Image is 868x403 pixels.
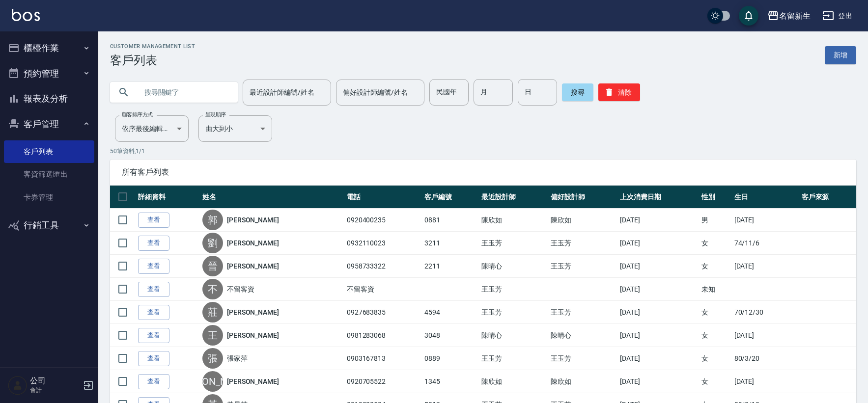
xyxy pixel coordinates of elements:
[138,328,169,343] a: 查看
[479,232,548,255] td: 王玉芳
[227,261,279,271] a: [PERSON_NAME]
[202,371,223,392] div: [PERSON_NAME]
[699,209,732,232] td: 男
[344,186,422,209] th: 電話
[699,370,732,393] td: 女
[617,278,699,301] td: [DATE]
[699,186,732,209] th: 性別
[479,209,548,232] td: 陳欣如
[818,7,856,25] button: 登出
[422,209,479,232] td: 0881
[739,6,758,26] button: save
[227,330,279,340] a: [PERSON_NAME]
[110,147,856,156] p: 50 筆資料, 1 / 1
[4,186,94,209] a: 卡券管理
[227,376,279,386] a: [PERSON_NAME]
[138,374,169,389] a: 查看
[202,279,223,299] div: 不
[732,209,799,232] td: [DATE]
[202,210,223,230] div: 郭
[699,255,732,278] td: 女
[227,284,254,294] a: 不留客資
[422,301,479,324] td: 4594
[110,43,195,50] h2: Customer Management List
[30,376,80,386] h5: 公司
[479,301,548,324] td: 王玉芳
[12,9,40,21] img: Logo
[617,186,699,209] th: 上次消費日期
[732,324,799,347] td: [DATE]
[138,305,169,320] a: 查看
[227,307,279,317] a: [PERSON_NAME]
[344,278,422,301] td: 不留客資
[344,209,422,232] td: 0920400235
[699,301,732,324] td: 女
[202,302,223,322] div: 莊
[138,213,169,228] a: 查看
[4,163,94,186] a: 客資篩選匯出
[699,347,732,370] td: 女
[548,255,617,278] td: 王玉芳
[205,111,226,118] label: 呈現順序
[138,79,230,106] input: 搜尋關鍵字
[732,186,799,209] th: 生日
[202,348,223,369] div: 張
[479,278,548,301] td: 王玉芳
[136,186,200,209] th: 詳細資料
[344,255,422,278] td: 0958733322
[479,255,548,278] td: 陳晴心
[122,111,153,118] label: 顧客排序方式
[598,83,640,101] button: 清除
[479,370,548,393] td: 陳欣如
[699,232,732,255] td: 女
[4,111,94,137] button: 客戶管理
[548,370,617,393] td: 陳欣如
[4,61,94,86] button: 預約管理
[422,255,479,278] td: 2211
[4,35,94,61] button: 櫃檯作業
[548,209,617,232] td: 陳欣如
[617,324,699,347] td: [DATE]
[699,278,732,301] td: 未知
[732,232,799,255] td: 74/11/6
[227,215,279,225] a: [PERSON_NAME]
[8,376,28,395] img: Person
[479,186,548,209] th: 最近設計師
[138,259,169,274] a: 查看
[779,10,811,22] div: 名留新生
[344,324,422,347] td: 0981283068
[344,347,422,370] td: 0903167813
[617,232,699,255] td: [DATE]
[562,83,593,101] button: 搜尋
[799,186,856,209] th: 客戶來源
[763,6,814,26] button: 名留新生
[122,167,844,177] span: 所有客戶列表
[548,324,617,347] td: 陳晴心
[617,209,699,232] td: [DATE]
[198,115,272,142] div: 由大到小
[202,325,223,346] div: 王
[548,186,617,209] th: 偏好設計師
[138,351,169,366] a: 查看
[422,232,479,255] td: 3211
[110,54,195,67] h3: 客戶列表
[732,347,799,370] td: 80/3/20
[479,324,548,347] td: 陳晴心
[115,115,189,142] div: 依序最後編輯時間
[548,301,617,324] td: 王玉芳
[4,213,94,238] button: 行銷工具
[4,140,94,163] a: 客戶列表
[732,301,799,324] td: 70/12/30
[227,238,279,248] a: [PERSON_NAME]
[548,347,617,370] td: 王玉芳
[344,370,422,393] td: 0920705522
[617,301,699,324] td: [DATE]
[548,232,617,255] td: 王玉芳
[30,386,80,395] p: 會計
[138,282,169,297] a: 查看
[422,370,479,393] td: 1345
[138,236,169,251] a: 查看
[200,186,344,209] th: 姓名
[617,255,699,278] td: [DATE]
[344,301,422,324] td: 0927683835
